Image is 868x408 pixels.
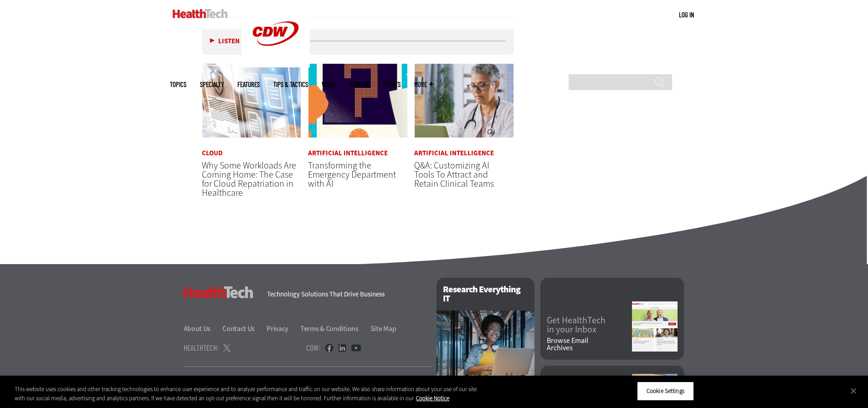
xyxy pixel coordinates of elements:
[547,316,632,334] a: Get HealthTechin your Inbox
[679,10,694,20] div: User menu
[15,385,478,403] div: This website uses cookies and other tracking technologies to enhance user experience and to analy...
[202,159,296,199] a: Why Some Workloads Are Coming Home: The Case for Cloud Repatriation in Healthcare
[308,159,396,190] a: Transforming the Emergency Department with AI
[414,150,494,157] a: Artificial Intelligence
[383,81,401,88] a: Events
[632,301,678,352] img: newsletter screenshot
[437,278,534,311] h2: Research Everything IT
[843,381,863,401] button: Close
[222,324,265,333] a: Contact Us
[173,9,228,18] img: Home
[370,324,396,333] a: Site Map
[267,291,425,298] h4: Technology Solutions That Drive Business
[202,150,223,157] a: Cloud
[267,324,299,333] a: Privacy
[414,81,433,88] span: More
[170,81,186,88] span: Topics
[237,81,260,88] a: Features
[241,60,310,70] a: CDW
[184,286,253,298] h3: HealthTech
[300,324,369,333] a: Terms & Conditions
[414,63,514,138] img: doctor on laptop
[306,344,320,352] h4: CDW:
[273,81,308,88] a: Tips & Tactics
[416,394,449,402] a: More information about your privacy
[308,150,388,157] a: Artificial Intelligence
[547,337,632,352] a: Browse EmailArchives
[308,63,408,138] img: illustration of question mark
[679,10,694,19] a: Log in
[322,81,335,88] a: Video
[637,382,694,401] button: Cookie Settings
[202,63,302,138] img: Electronic health records
[184,324,221,333] a: About Us
[349,81,370,88] a: MonITor
[414,159,494,190] a: Q&A: Customizing AI Tools To Attract and Retain Clinical Teams
[200,81,224,88] span: Specialty
[184,344,219,352] h4: HealthTech:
